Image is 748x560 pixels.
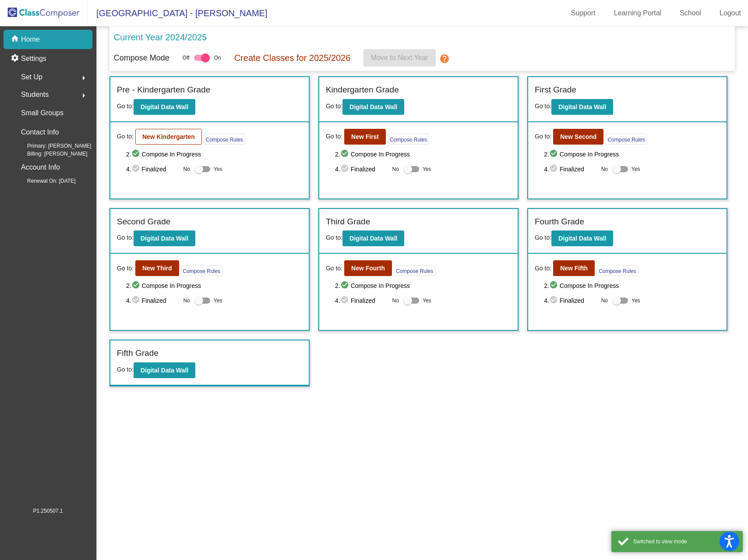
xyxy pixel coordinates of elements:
span: Go to: [535,264,551,273]
span: Move to Next Year [371,54,429,61]
b: New Second [560,133,596,140]
a: Support [564,6,603,20]
label: Fourth Grade [535,216,584,228]
span: 4. Finalized [335,164,388,174]
span: 2. Compose In Progress [335,280,511,291]
span: 2. Compose In Progress [126,149,302,159]
mat-icon: arrow_right [78,73,89,83]
span: [GEOGRAPHIC_DATA] - [PERSON_NAME] [88,6,267,20]
span: No [601,297,608,305]
span: 4. Finalized [544,164,597,174]
button: New Third [135,260,179,276]
a: School [673,6,708,20]
span: 2. Compose In Progress [544,280,720,291]
span: 2. Compose In Progress [544,149,720,159]
label: Fifth Grade [117,347,159,360]
button: Digital Data Wall [342,99,404,115]
span: Set Up [21,71,42,83]
span: Go to: [117,234,134,241]
label: Kindergarten Grade [326,84,399,96]
mat-icon: help [439,53,450,64]
span: Yes [423,164,431,174]
button: Compose Rules [605,134,647,145]
span: Go to: [326,103,342,110]
b: Digital Data Wall [141,367,188,374]
button: Compose Rules [394,265,435,276]
p: Compose Mode [114,52,169,64]
span: Go to: [535,103,551,110]
span: 4. Finalized [544,295,597,306]
p: Settings [21,53,46,64]
span: 4. Finalized [126,164,179,174]
button: Digital Data Wall [551,99,613,115]
p: Account Info [21,161,60,174]
mat-icon: check_circle [340,295,351,306]
mat-icon: check_circle [340,280,351,291]
span: Off [183,54,190,62]
b: New First [351,133,379,140]
span: 2. Compose In Progress [126,280,302,291]
button: Compose Rules [204,134,245,145]
mat-icon: home [11,34,21,45]
b: Digital Data Wall [349,235,397,242]
mat-icon: check_circle [549,149,560,159]
span: Yes [214,295,222,306]
label: First Grade [535,84,576,96]
span: 4. Finalized [335,295,388,306]
mat-icon: check_circle [340,164,351,174]
span: No [392,297,399,305]
button: Digital Data Wall [342,230,404,246]
span: Renewal On: [DATE] [13,177,75,185]
span: No [183,297,190,305]
span: Go to: [117,366,134,373]
button: New Fourth [344,260,392,276]
span: Go to: [326,132,342,141]
mat-icon: check_circle [549,295,560,306]
span: Go to: [326,264,342,273]
b: Digital Data Wall [558,103,606,110]
button: Digital Data Wall [134,362,195,378]
div: Switched to view mode [633,538,736,546]
mat-icon: check_circle [340,149,351,159]
label: Second Grade [117,216,171,228]
b: Digital Data Wall [349,103,397,110]
button: Compose Rules [181,265,222,276]
b: New Kindergarten [142,133,195,140]
p: Current Year 2024/2025 [114,31,207,44]
span: Go to: [117,132,134,141]
span: Go to: [117,264,134,273]
label: Pre - Kindergarten Grade [117,84,210,96]
span: 2. Compose In Progress [335,149,511,159]
span: 4. Finalized [126,295,179,306]
p: Contact Info [21,126,59,138]
b: New Fifth [560,265,588,272]
span: Yes [423,295,431,306]
button: Digital Data Wall [134,99,195,115]
label: Third Grade [326,216,370,228]
b: Digital Data Wall [141,103,188,110]
span: No [183,165,190,173]
mat-icon: check_circle [131,164,142,174]
span: No [601,165,608,173]
button: New First [344,129,386,145]
span: Go to: [326,234,342,241]
span: On [214,54,221,62]
mat-icon: check_circle [131,149,142,159]
b: Digital Data Wall [558,235,606,242]
b: Digital Data Wall [141,235,188,242]
mat-icon: check_circle [549,164,560,174]
button: Compose Rules [596,265,638,276]
span: Go to: [535,234,551,241]
button: Move to Next Year [363,49,436,67]
span: Yes [214,164,222,174]
button: New Second [553,129,603,145]
mat-icon: settings [11,53,21,64]
span: Go to: [535,132,551,141]
button: Compose Rules [388,134,429,145]
mat-icon: check_circle [131,295,142,306]
a: Learning Portal [607,6,669,20]
button: New Kindergarten [135,129,202,145]
button: New Fifth [553,260,595,276]
span: Primary: [PERSON_NAME] [13,142,92,150]
p: Home [21,34,40,45]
